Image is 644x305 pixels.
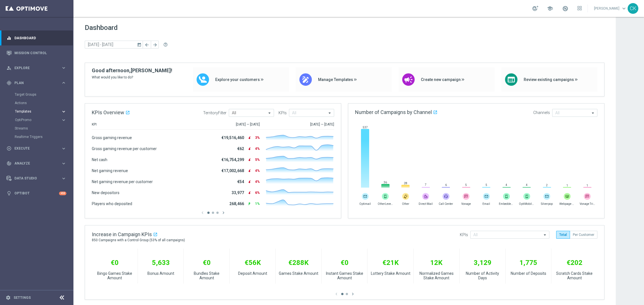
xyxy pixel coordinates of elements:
button: person_search Explore keyboard_arrow_right [6,66,67,70]
i: lightbulb [6,191,12,196]
a: Actions [15,101,59,105]
span: OptiPromo [15,118,55,122]
i: person_search [6,65,12,71]
i: keyboard_arrow_right [61,117,66,123]
div: OptiPromo [15,116,73,124]
i: keyboard_arrow_right [61,80,66,85]
div: Templates [15,107,73,116]
a: Dashboard [14,30,66,45]
span: keyboard_arrow_down [621,5,627,12]
i: keyboard_arrow_right [61,161,66,166]
div: Plan [6,80,61,85]
div: Actions [15,99,73,107]
i: settings [6,295,11,300]
div: Data Studio [6,176,61,181]
i: equalizer [6,36,12,41]
a: Mission Control [14,45,66,60]
i: gps_fixed [6,80,12,85]
i: keyboard_arrow_right [61,109,66,114]
div: Realtime Triggers [15,133,73,141]
div: Dashboard [6,30,66,45]
span: Data Studio [14,177,61,180]
span: Explore [14,66,61,70]
div: Analyze [6,161,61,166]
div: CK [628,3,638,14]
button: Mission Control [6,51,67,55]
button: Templates keyboard_arrow_right [15,109,67,114]
div: +10 [59,192,66,195]
div: Optibot [6,186,66,201]
button: OptiPromo keyboard_arrow_right [15,118,67,122]
a: Realtime Triggers [15,135,59,139]
span: school [547,5,553,12]
i: play_circle_outline [6,146,12,151]
a: Optibot [14,186,59,201]
a: Target Groups [15,92,59,97]
div: Target Groups [15,90,73,99]
div: Explore [6,65,61,71]
div: OptiPromo [15,118,61,122]
i: keyboard_arrow_right [61,65,66,71]
button: track_changes Analyze keyboard_arrow_right [6,161,67,166]
button: lightbulb Optibot +10 [6,191,67,196]
div: Templates [15,110,61,113]
a: Streams [15,126,59,131]
button: gps_fixed Plan keyboard_arrow_right [6,81,67,85]
div: Mission Control [6,45,66,60]
span: Plan [14,81,61,85]
i: track_changes [6,161,12,166]
div: Streams [15,124,73,133]
button: equalizer Dashboard [6,36,67,40]
div: Execute [6,146,61,151]
span: Analyze [14,162,61,165]
span: Execute [14,147,61,150]
button: play_circle_outline Execute keyboard_arrow_right [6,146,67,151]
i: keyboard_arrow_right [61,146,66,151]
a: Settings [14,296,31,299]
a: [PERSON_NAME]keyboard_arrow_down [593,4,628,13]
button: Data Studio keyboard_arrow_right [6,176,67,181]
i: keyboard_arrow_right [61,176,66,181]
span: Templates [15,110,55,113]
